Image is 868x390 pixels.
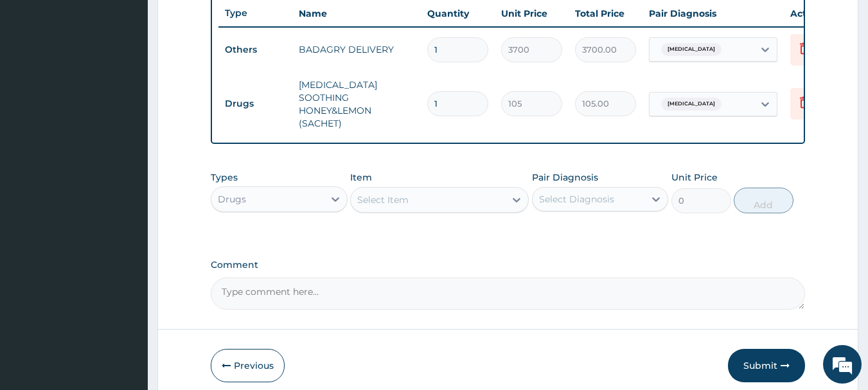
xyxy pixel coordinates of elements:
[784,1,848,26] th: Actions
[671,171,718,184] label: Unit Price
[350,171,372,184] label: Item
[24,64,52,96] img: d_794563401_company_1708531726252_794563401
[218,193,246,206] div: Drugs
[218,92,292,116] td: Drugs
[292,1,421,26] th: Name
[642,1,784,26] th: Pair Diagnosis
[569,1,642,26] th: Total Price
[357,193,409,206] div: Select Item
[661,98,722,111] span: [MEDICAL_DATA]
[292,37,421,62] td: BADAGRY DELIVERY
[495,1,569,26] th: Unit Price
[6,256,245,301] textarea: Type your message and hit 'Enter'
[661,43,722,56] span: [MEDICAL_DATA]
[728,349,805,382] button: Submit
[211,172,238,183] label: Types
[421,1,495,26] th: Quantity
[211,260,806,270] label: Comment
[211,6,242,37] div: Minimize live chat window
[67,72,216,89] div: Chat with us now
[532,171,598,184] label: Pair Diagnosis
[734,188,793,213] button: Add
[292,72,421,136] td: [MEDICAL_DATA] SOOTHING HONEY&LEMON (SACHET)
[218,38,292,62] td: Others
[75,114,177,244] span: We're online!
[211,349,285,382] button: Previous
[539,193,614,206] div: Select Diagnosis
[218,1,292,25] th: Type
